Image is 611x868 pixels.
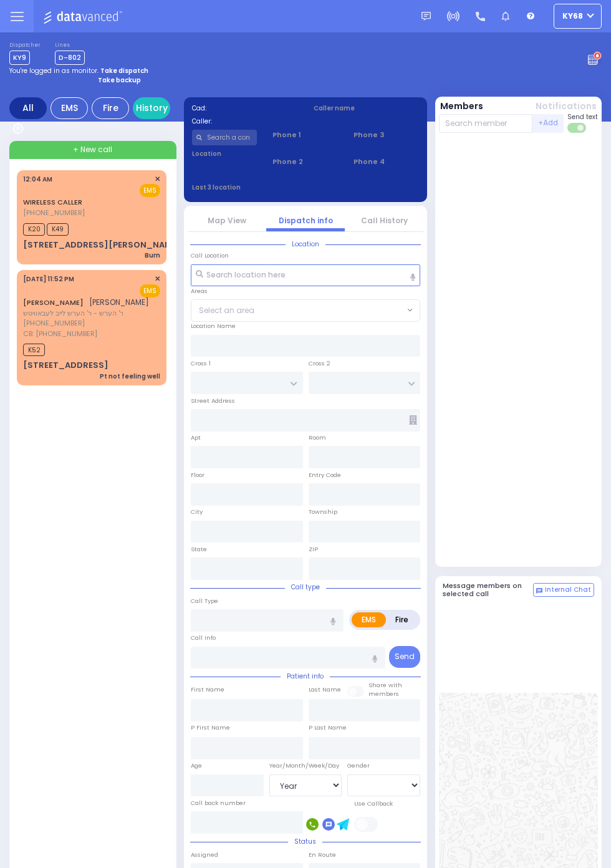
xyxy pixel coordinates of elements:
input: Search a contact [192,130,257,145]
label: Cad: [192,104,298,113]
label: Apt [191,433,201,442]
span: K52 [23,344,45,356]
button: ky68 [554,4,602,29]
span: EMS [140,184,160,197]
span: ✕ [155,174,160,185]
span: Phone 2 [272,157,338,167]
span: K20 [23,223,45,236]
label: Last Name [309,685,341,694]
label: Cross 2 [309,359,330,368]
label: State [191,545,207,554]
span: ✕ [155,274,160,284]
span: members [368,690,399,698]
label: Age [191,761,202,770]
label: Use Callback [354,799,393,808]
label: Fire [385,612,418,627]
input: Search member [439,114,533,133]
label: Entry Code [309,471,341,480]
label: Call back number [191,799,246,808]
a: Map View [208,215,246,226]
span: CB: [PHONE_NUMBER] [23,329,97,339]
label: Lines [55,42,85,49]
label: Room [309,433,326,442]
a: History [133,97,170,119]
label: P First Name [191,723,230,732]
span: [PHONE_NUMBER] [23,208,85,218]
input: Search location here [191,264,420,287]
span: Select an area [199,305,254,316]
label: Caller name [314,104,420,113]
span: Other building occupants [409,415,417,425]
div: Fire [92,97,129,119]
span: D-802 [55,51,85,65]
span: ky68 [562,11,583,22]
span: 12:04 AM [23,175,52,184]
button: Internal Chat [533,583,594,597]
div: [STREET_ADDRESS][PERSON_NAME] [23,239,181,251]
label: Caller: [192,117,298,126]
label: Cross 1 [191,359,211,368]
button: Members [440,100,483,113]
label: ZIP [309,545,318,554]
div: Year/Month/Week/Day [269,761,342,770]
span: ר' הערש - ר' הערש לייב לעבאוויטש [23,308,149,319]
label: Location [192,149,257,158]
label: Turn off text [567,122,587,134]
span: + New call [73,144,112,155]
strong: Take backup [98,75,141,85]
label: City [191,508,203,516]
span: Call type [285,582,326,592]
label: Dispatcher [9,42,41,49]
label: Street Address [191,397,235,405]
label: Assigned [191,851,218,859]
a: WIRELESS CALLER [23,197,82,207]
label: Township [309,508,337,516]
div: All [9,97,47,119]
strong: Take dispatch [100,66,148,75]
img: Logo [43,9,126,24]
label: Gender [347,761,370,770]
span: Send text [567,112,598,122]
span: [PHONE_NUMBER] [23,318,85,328]
label: Last 3 location [192,183,306,192]
span: Internal Chat [545,586,591,594]
label: En Route [309,851,336,859]
img: comment-alt.png [536,588,542,594]
span: Location [286,239,325,249]
span: Patient info [281,672,330,681]
img: message.svg [421,12,431,21]
label: Areas [191,287,208,296]
label: P Last Name [309,723,347,732]
span: KY9 [9,51,30,65]
span: [PERSON_NAME] [89,297,149,307]
span: Phone 4 [354,157,419,167]
button: Notifications [536,100,597,113]
div: Pt not feeling well [100,372,160,381]
span: You're logged in as monitor. [9,66,99,75]
span: Phone 1 [272,130,338,140]
span: K49 [47,223,69,236]
label: Call Type [191,597,218,605]
label: Location Name [191,322,236,330]
a: Call History [361,215,408,226]
small: Share with [368,681,402,689]
label: Call Location [191,251,229,260]
div: Burn [145,251,160,260]
label: EMS [352,612,386,627]
span: [DATE] 11:52 PM [23,274,74,284]
div: [STREET_ADDRESS] [23,359,108,372]
label: First Name [191,685,224,694]
label: Floor [191,471,204,480]
button: Send [389,646,420,668]
a: [PERSON_NAME] [23,297,84,307]
label: Call Info [191,634,216,642]
span: Status [288,837,322,846]
a: Dispatch info [279,215,333,226]
div: EMS [51,97,88,119]
span: Phone 3 [354,130,419,140]
span: EMS [140,284,160,297]
h5: Message members on selected call [443,582,534,598]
